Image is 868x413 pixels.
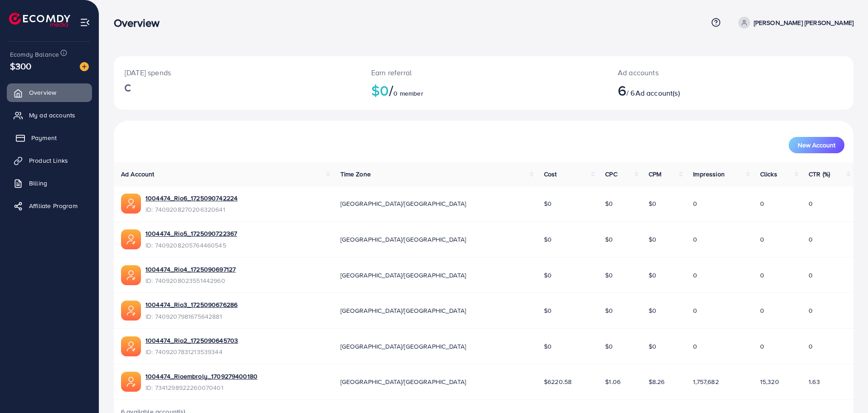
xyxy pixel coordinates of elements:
span: 0 member [393,89,423,98]
a: 1004474_Rio4_1725090697127 [145,265,236,274]
a: 1004474_Rio6_1725090742224 [145,194,238,203]
span: Billing [29,179,47,188]
span: 0 [809,342,813,351]
span: $0 [544,271,552,280]
span: $0 [605,306,613,315]
span: 0 [760,271,764,280]
a: [PERSON_NAME] [PERSON_NAME] [735,17,853,29]
span: [GEOGRAPHIC_DATA]/[GEOGRAPHIC_DATA] [340,377,466,386]
span: My ad accounts [29,111,75,120]
span: CTR (%) [809,170,830,179]
span: Ecomdy Balance [10,50,59,59]
span: 15,320 [760,377,779,386]
p: [PERSON_NAME] [PERSON_NAME] [754,17,853,28]
a: Payment [7,129,92,147]
span: [GEOGRAPHIC_DATA]/[GEOGRAPHIC_DATA] [340,342,466,351]
span: 0 [693,271,697,280]
button: New Account [789,137,844,153]
span: Product Links [29,156,68,165]
a: 1004474_Rio2_1725090645703 [145,336,238,345]
span: [GEOGRAPHIC_DATA]/[GEOGRAPHIC_DATA] [340,271,466,280]
span: ID: 7409208270206320641 [145,205,238,214]
span: $0 [649,235,656,244]
img: ic-ads-acc.e4c84228.svg [121,194,141,214]
span: Clicks [760,170,777,179]
span: 0 [693,342,697,351]
span: 0 [760,199,764,208]
iframe: Chat [829,372,861,406]
span: ID: 7409208023551442960 [145,276,236,285]
a: 1004474_Rio5_1725090722367 [145,229,237,238]
span: $0 [649,342,656,351]
a: Billing [7,174,92,192]
a: Affiliate Program [7,197,92,215]
span: $0 [544,306,552,315]
span: 0 [693,306,697,315]
a: My ad accounts [7,106,92,124]
span: 0 [809,199,813,208]
span: $1.06 [605,377,621,386]
span: Payment [31,133,57,142]
img: ic-ads-acc.e4c84228.svg [121,336,141,356]
span: $6220.58 [544,377,572,386]
p: Earn referral [371,67,596,78]
span: $0 [605,235,613,244]
span: ID: 7409207831213539344 [145,347,238,356]
h2: / 6 [618,82,781,99]
span: Overview [29,88,56,97]
span: 0 [809,306,813,315]
span: $0 [649,199,656,208]
span: $0 [605,199,613,208]
span: 0 [760,342,764,351]
span: $0 [544,235,552,244]
span: 1.63 [809,377,820,386]
span: CPM [649,170,661,179]
span: [GEOGRAPHIC_DATA]/[GEOGRAPHIC_DATA] [340,235,466,244]
img: image [80,62,89,71]
img: ic-ads-acc.e4c84228.svg [121,301,141,321]
span: ID: 7409208205764460545 [145,241,237,250]
span: Ad account(s) [635,88,680,98]
span: $8.26 [649,377,665,386]
img: ic-ads-acc.e4c84228.svg [121,372,141,392]
img: ic-ads-acc.e4c84228.svg [121,265,141,285]
span: 6 [618,80,626,101]
span: $0 [649,306,656,315]
img: ic-ads-acc.e4c84228.svg [121,229,141,249]
span: $0 [544,199,552,208]
span: Cost [544,170,557,179]
span: 0 [760,306,764,315]
p: Ad accounts [618,67,781,78]
span: Ad Account [121,170,155,179]
span: 0 [809,235,813,244]
span: New Account [798,142,835,148]
a: Product Links [7,151,92,170]
span: $300 [10,59,32,73]
img: logo [9,13,70,27]
span: 0 [693,199,697,208]
span: CPC [605,170,617,179]
span: $0 [544,342,552,351]
h2: $0 [371,82,596,99]
span: [GEOGRAPHIC_DATA]/[GEOGRAPHIC_DATA] [340,199,466,208]
span: Time Zone [340,170,371,179]
a: Overview [7,83,92,102]
span: [GEOGRAPHIC_DATA]/[GEOGRAPHIC_DATA] [340,306,466,315]
span: 0 [760,235,764,244]
span: 1,757,682 [693,377,718,386]
span: $0 [605,271,613,280]
span: $0 [649,271,656,280]
span: 0 [809,271,813,280]
a: 1004474_Rioembroly_1709279400180 [145,372,257,381]
span: $0 [605,342,613,351]
span: ID: 7341298922260070401 [145,383,257,392]
span: 0 [693,235,697,244]
span: ID: 7409207981675642881 [145,312,238,321]
img: menu [80,17,90,28]
a: 1004474_Rio3_1725090676286 [145,300,238,309]
span: / [389,80,393,101]
span: Impression [693,170,725,179]
h3: Overview [114,16,167,29]
span: Affiliate Program [29,201,78,210]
